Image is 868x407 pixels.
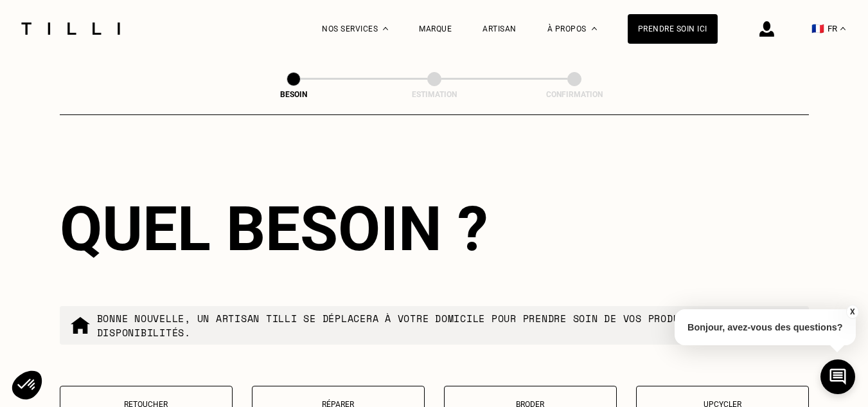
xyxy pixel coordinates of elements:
button: X [846,305,858,319]
span: 🇫🇷 [811,23,824,35]
div: Confirmation [510,90,639,99]
a: Marque [419,24,452,33]
img: icône connexion [759,21,774,37]
a: Artisan [483,24,517,33]
a: Prendre soin ici [628,14,718,44]
img: Menu déroulant [383,27,388,30]
div: Besoin [229,90,358,99]
img: commande à domicile [70,315,91,336]
div: Quel besoin ? [60,193,809,265]
img: Logo du service de couturière Tilli [17,23,125,35]
p: Bonne nouvelle, un artisan tilli se déplacera à votre domicile pour prendre soin de vos produits ... [97,311,799,339]
div: Estimation [370,90,499,99]
img: menu déroulant [840,27,846,30]
p: Bonjour, avez-vous des questions? [675,309,856,345]
img: Menu déroulant à propos [592,27,597,30]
